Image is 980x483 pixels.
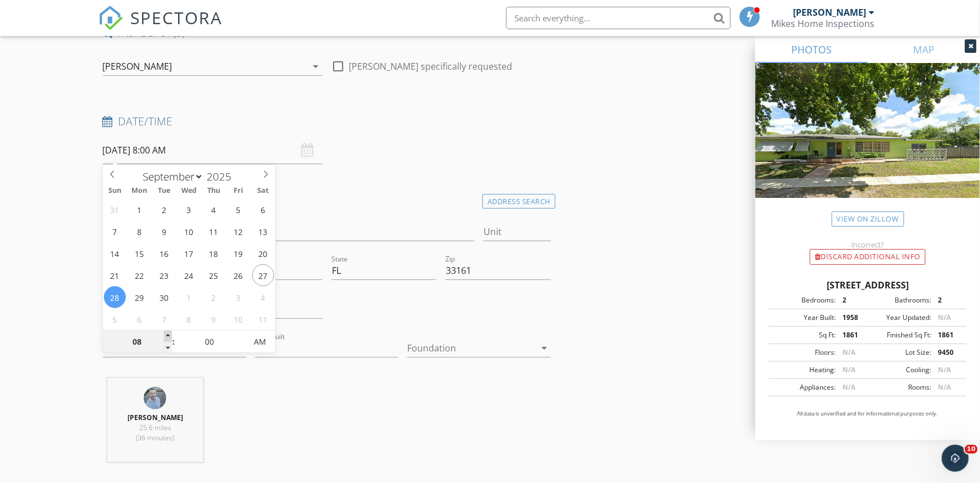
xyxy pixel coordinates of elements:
[244,331,275,353] span: Click to toggle
[203,264,225,286] span: September 25, 2025
[755,36,868,63] a: PHOTOS
[772,347,836,358] div: Floors:
[252,220,274,242] span: September 13, 2025
[842,365,855,374] span: N/A
[755,240,980,249] div: Incorrect?
[203,308,225,330] span: October 9, 2025
[203,220,225,242] span: September 11, 2025
[836,295,868,305] div: 2
[203,242,225,264] span: September 18, 2025
[938,313,951,322] span: N/A
[176,187,201,195] span: Wed
[250,187,275,195] span: Sat
[153,198,175,220] span: September 2, 2025
[139,423,171,432] span: 25.6 miles
[104,264,126,286] span: September 21, 2025
[810,249,926,265] div: Discard Additional info
[153,308,175,330] span: October 7, 2025
[842,347,855,357] span: N/A
[227,220,249,242] span: September 12, 2025
[836,330,868,340] div: 1861
[178,198,200,220] span: September 3, 2025
[178,242,200,264] span: September 17, 2025
[201,187,226,195] span: Thu
[769,278,967,292] div: [STREET_ADDRESS]
[103,187,127,195] span: Sun
[104,286,126,308] span: September 28, 2025
[129,220,151,242] span: September 8, 2025
[129,264,151,286] span: September 22, 2025
[868,382,931,392] div: Rooms:
[153,264,175,286] span: September 23, 2025
[153,286,175,308] span: September 30, 2025
[772,18,875,29] div: Mikes Home Inspections
[98,15,223,39] a: SPECTORA
[772,295,836,305] div: Bedrooms:
[203,198,225,220] span: September 4, 2025
[178,286,200,308] span: October 1, 2025
[931,330,963,340] div: 1861
[931,347,963,358] div: 9450
[103,61,172,71] div: [PERSON_NAME]
[252,198,274,220] span: September 6, 2025
[227,242,249,264] span: September 19, 2025
[965,445,978,454] span: 10
[252,264,274,286] span: September 27, 2025
[931,295,963,305] div: 2
[227,264,249,286] span: September 26, 2025
[144,387,166,409] img: mhi_profile_pic.png
[129,308,151,330] span: October 6, 2025
[152,187,177,195] span: Tue
[772,365,836,375] div: Heating:
[103,114,551,129] h4: Date/Time
[537,341,551,355] i: arrow_drop_down
[755,63,980,225] img: streetview
[868,347,931,358] div: Lot Size:
[172,331,175,353] span: :
[203,169,240,184] input: Year
[772,330,836,340] div: Sq Ft:
[252,308,274,330] span: October 11, 2025
[772,382,836,392] div: Appliances:
[252,242,274,264] span: September 20, 2025
[942,445,969,472] iframe: Intercom live chat
[153,242,175,264] span: September 16, 2025
[104,308,126,330] span: October 5, 2025
[309,60,322,73] i: arrow_drop_down
[349,61,513,72] label: [PERSON_NAME] specifically requested
[482,194,555,209] div: Address Search
[203,286,225,308] span: October 2, 2025
[868,365,931,375] div: Cooling:
[136,433,174,443] span: (36 minutes)
[129,242,151,264] span: September 15, 2025
[178,308,200,330] span: October 8, 2025
[252,286,274,308] span: October 4, 2025
[103,191,551,206] h4: Location
[836,313,868,323] div: 1958
[129,198,151,220] span: September 1, 2025
[104,198,126,220] span: August 31, 2025
[772,313,836,323] div: Year Built:
[127,413,183,422] strong: [PERSON_NAME]
[103,137,322,164] input: Select date
[127,187,152,195] span: Mon
[832,211,904,227] a: View on Zillow
[104,220,126,242] span: September 7, 2025
[868,36,980,63] a: MAP
[938,365,951,374] span: N/A
[769,410,967,418] p: All data is unverified and for informational purposes only.
[98,6,123,30] img: The Best Home Inspection Software - Spectora
[227,286,249,308] span: October 3, 2025
[131,6,223,29] span: SPECTORA
[868,295,931,305] div: Bathrooms:
[153,220,175,242] span: September 9, 2025
[868,330,931,340] div: Finished Sq Ft:
[226,187,250,195] span: Fri
[868,313,931,323] div: Year Updated:
[938,382,951,392] span: N/A
[842,382,855,392] span: N/A
[506,7,731,29] input: Search everything...
[794,7,867,18] div: [PERSON_NAME]
[178,264,200,286] span: September 24, 2025
[227,198,249,220] span: September 5, 2025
